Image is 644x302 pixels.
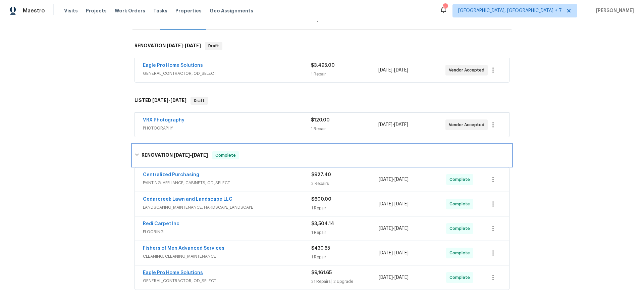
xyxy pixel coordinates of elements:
span: PHOTOGRAPHY [143,125,311,132]
span: [DATE] [379,275,393,280]
span: [DATE] [379,251,393,255]
div: 1 Repair [311,205,379,211]
span: [DATE] [394,251,409,255]
span: Complete [449,176,473,183]
h6: LISTED [135,97,186,105]
span: - [379,201,409,207]
span: Maestro [23,7,45,14]
div: 2 Repairs [311,180,379,187]
span: Complete [449,225,473,232]
span: - [379,250,409,256]
div: 21 Repairs | 2 Upgrade [311,278,379,285]
div: 1 Repair [311,229,379,236]
span: GENERAL_CONTRACTOR, OD_SELECT [143,70,311,77]
span: Projects [86,7,107,14]
span: [DATE] [394,275,409,280]
span: $9,161.65 [311,270,332,275]
span: [DATE] [394,177,409,182]
span: Vendor Accepted [449,121,487,128]
span: Geo Assignments [210,7,253,14]
span: [DATE] [192,153,208,157]
span: - [378,67,408,73]
span: $3,504.14 [311,221,334,226]
a: Eagle Pro Home Solutions [143,63,203,68]
span: - [174,153,208,157]
span: $927.40 [311,172,331,177]
div: 1 Repair [311,125,378,132]
span: Work Orders [115,7,145,14]
span: $120.00 [311,118,330,122]
span: - [379,274,409,281]
a: Cedarcreek Lawn and Landscape LLC [143,197,232,202]
span: Complete [213,152,238,159]
span: Visits [64,7,78,14]
span: LANDSCAPING_MAINTENANCE, HARDSCAPE_LANDSCAPE [143,204,311,211]
span: CLEANING, CLEANING_MAINTENANCE [143,253,311,260]
h6: RENOVATION [142,151,208,159]
span: [DATE] [174,153,190,157]
div: RENOVATION [DATE]-[DATE]Complete [132,145,512,166]
span: Tasks [153,8,167,13]
span: [DATE] [394,122,408,127]
span: Complete [449,250,473,256]
span: $3,495.00 [311,63,335,68]
div: LISTED [DATE]-[DATE]Draft [132,90,512,111]
span: Draft [206,43,222,49]
div: 65 [443,4,447,11]
span: [DATE] [378,122,392,127]
span: [DATE] [379,177,393,182]
span: [GEOGRAPHIC_DATA], [GEOGRAPHIC_DATA] + 7 [458,7,562,14]
span: Complete [449,201,473,207]
div: RENOVATION [DATE]-[DATE]Draft [132,35,512,57]
div: 1 Repair [311,71,378,78]
span: PAINTING, APPLIANCE, CABINETS, OD_SELECT [143,180,311,186]
span: Draft [191,97,207,104]
span: Properties [175,7,202,14]
span: [DATE] [394,226,409,231]
h6: RENOVATION [135,42,201,50]
a: Fishers of Men Advanced Services [143,246,224,251]
span: [DATE] [152,98,168,103]
span: [DATE] [167,43,183,48]
a: Redi Carpet Inc [143,221,179,226]
span: - [152,98,186,103]
span: FLOORING [143,229,311,235]
span: [DATE] [394,202,409,206]
span: - [379,176,409,183]
span: GENERAL_CONTRACTOR, OD_SELECT [143,278,311,284]
span: - [167,43,201,48]
span: $600.00 [311,197,331,202]
span: [PERSON_NAME] [593,7,634,14]
span: [DATE] [379,202,393,206]
span: [DATE] [394,68,408,72]
span: $430.65 [311,246,330,251]
a: Eagle Pro Home Solutions [143,270,203,275]
span: - [379,225,409,232]
span: Vendor Accepted [449,67,487,73]
span: [DATE] [185,43,201,48]
span: [DATE] [379,226,393,231]
span: Complete [449,274,473,281]
span: - [378,121,408,128]
span: [DATE] [170,98,186,103]
span: [DATE] [378,68,392,72]
div: 1 Repair [311,254,379,260]
a: VRX Photography [143,118,184,122]
a: Centralized Purchasing [143,172,199,177]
